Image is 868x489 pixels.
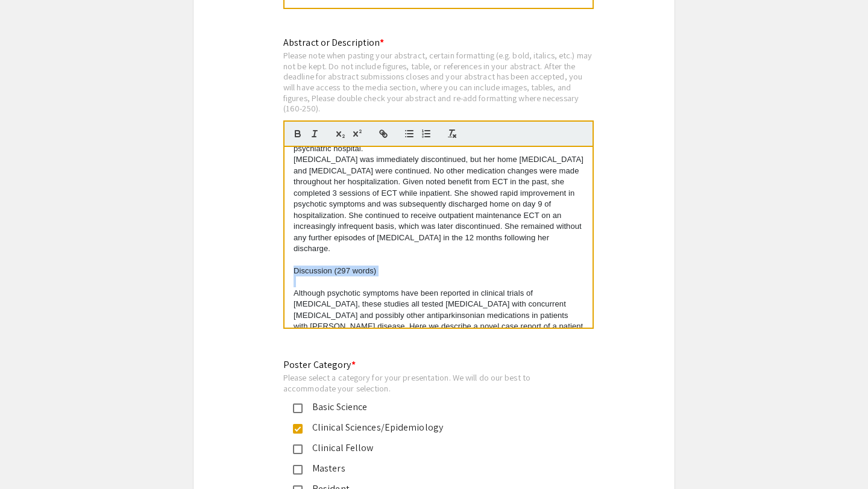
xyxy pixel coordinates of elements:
div: Clinical Sciences/Epidemiology [303,420,556,435]
div: Clinical Fellow [303,441,556,455]
div: Basic Science [303,400,556,414]
p: Discussion (297 words) [294,266,583,276]
mat-label: Poster Category [283,358,356,371]
iframe: Chat [9,435,51,480]
div: Please note when pasting your abstract, certain formatting (e.g. bold, italics, etc.) may not be ... [283,50,594,114]
p: [MEDICAL_DATA] was immediately discontinued, but her home [MEDICAL_DATA] and [MEDICAL_DATA] were ... [294,154,583,254]
p: Although psychotic symptoms have been reported in clinical trials of [MEDICAL_DATA], these studie... [294,288,583,343]
div: Please select a category for your presentation. We will do our best to accommodate your selection. [283,372,565,393]
mat-label: Abstract or Description [283,36,384,49]
div: Masters [303,461,556,476]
